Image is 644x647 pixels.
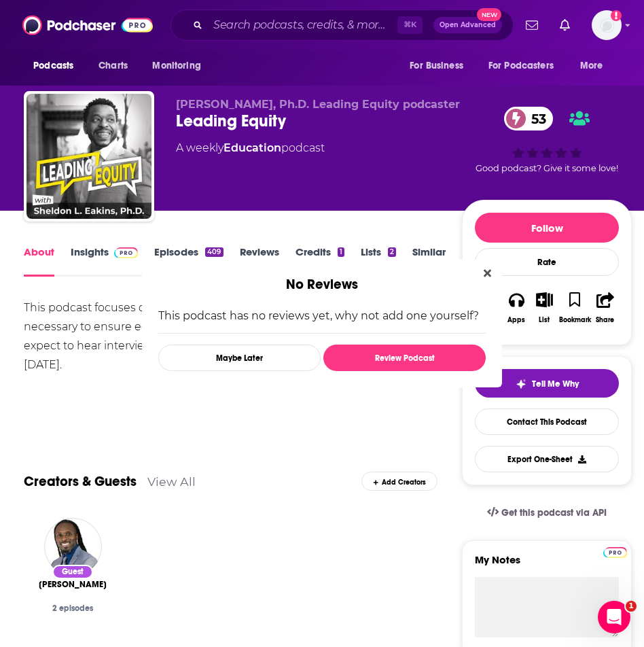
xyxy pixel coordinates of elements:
iframe: Intercom live chat [598,601,630,633]
div: No Reviews [142,260,502,293]
button: Maybe Later [158,345,321,371]
p: This podcast has no reviews yet, why not add one yourself? [158,309,486,322]
span: 1 [626,601,637,612]
button: Review Podcast [323,345,486,371]
button: Close [478,265,497,282]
